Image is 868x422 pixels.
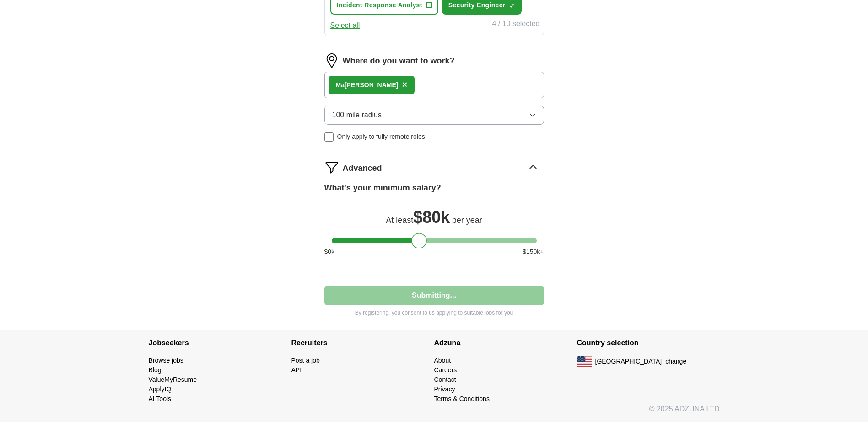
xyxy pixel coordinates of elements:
[149,366,162,374] a: Blog
[324,160,339,174] img: filter
[337,132,425,142] span: Only apply to fully remote roles
[324,309,544,317] p: By registering, you consent to us applying to suitable jobs for you
[291,357,320,364] a: Post a job
[324,182,441,194] label: What's your minimum salary?
[413,208,450,227] span: $ 80k
[337,0,422,10] span: Incident Response Analyst
[386,216,413,225] span: At least
[434,366,457,374] a: Careers
[324,105,544,125] button: 100 mile radius
[324,53,339,68] img: location.png
[149,376,197,383] a: ValueMyResume
[452,216,482,225] span: per year
[577,356,592,367] img: US flag
[577,330,720,356] h4: Country selection
[330,20,360,31] button: Select all
[149,385,172,393] a: ApplyIQ
[402,78,407,92] button: ×
[149,357,183,364] a: Browse jobs
[332,110,382,121] span: 100 mile radius
[324,132,334,142] input: Only apply to fully remote roles
[492,18,539,31] div: 4 / 10 selected
[324,286,544,305] button: Submitting...
[509,2,515,10] span: ✓
[434,376,456,383] a: Contact
[291,366,302,374] a: API
[665,357,686,366] button: change
[434,385,455,393] a: Privacy
[141,404,727,422] div: © 2025 ADZUNA LTD
[336,81,345,89] strong: Ma
[402,79,407,90] span: ×
[343,55,455,67] label: Where do you want to work?
[523,247,544,257] span: $ 150 k+
[343,162,382,174] span: Advanced
[149,395,172,402] a: AI Tools
[434,357,451,364] a: About
[324,247,335,257] span: $ 0 k
[595,357,662,366] span: [GEOGRAPHIC_DATA]
[448,0,506,10] span: Security Engineer
[434,395,490,402] a: Terms & Conditions
[336,80,399,90] div: [PERSON_NAME]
